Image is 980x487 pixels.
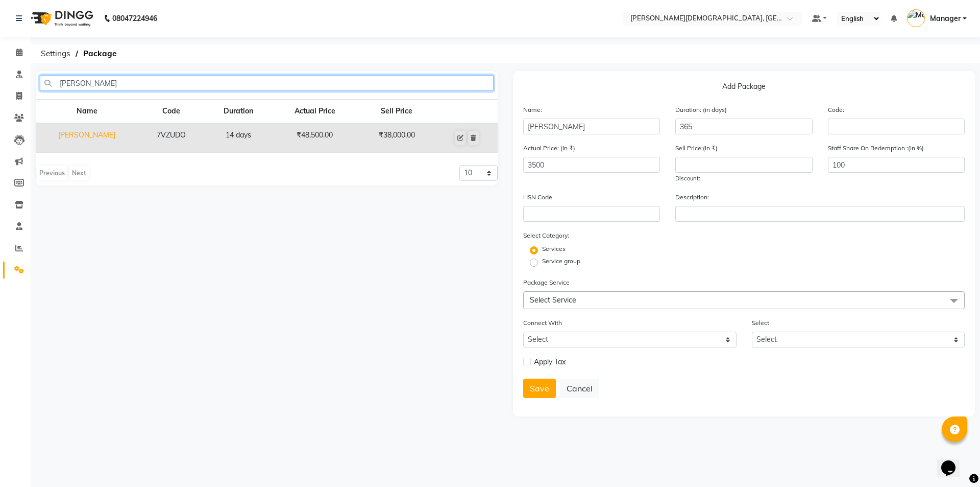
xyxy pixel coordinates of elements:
p: Add Package [523,81,965,96]
label: Code: [828,105,844,114]
label: Actual Price: (In ₹) [523,144,575,153]
b: 08047224946 [112,4,157,33]
label: Package Service [523,278,570,287]
th: Actual Price [272,100,358,124]
label: Services [542,244,566,253]
label: Duration: (in days) [675,105,727,114]
button: Cancel [560,379,599,398]
th: Name [36,100,138,124]
button: Save [523,379,556,398]
span: Apply Tax [534,357,566,367]
img: Manager [907,9,925,27]
label: Name: [523,105,542,114]
label: Select Category: [523,231,569,240]
span: Settings [36,44,76,63]
img: logo [26,4,96,33]
td: [PERSON_NAME] [36,123,138,153]
td: 14 days [205,123,272,153]
label: Service group [542,257,580,266]
label: Description: [675,193,709,202]
iframe: chat widget [937,446,970,477]
span: Select Service [530,295,576,305]
label: HSN Code [523,193,552,202]
td: ₹48,500.00 [272,123,358,153]
label: Select [752,318,769,328]
span: Manager [930,13,961,24]
span: Discount: [675,175,700,182]
input: Search by package name [40,75,494,91]
label: Staff Share On Redemption :(In %) [828,144,924,153]
th: Duration [205,100,272,124]
th: Sell Price [358,100,436,124]
label: Sell Price:(In ₹) [675,144,718,153]
td: 7VZUDO [138,123,205,153]
label: Connect With [523,318,562,328]
td: ₹38,000.00 [358,123,436,153]
th: Code [138,100,205,124]
span: Package [78,44,121,63]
